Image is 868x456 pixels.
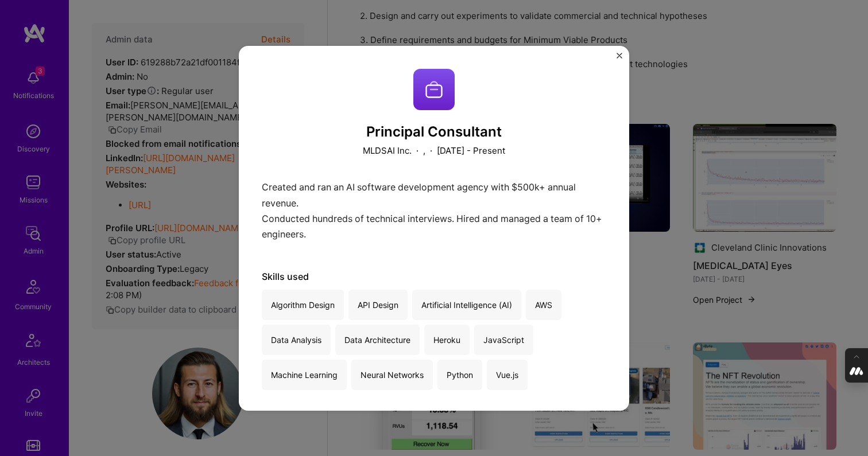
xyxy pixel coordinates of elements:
h3: Principal Consultant [262,124,606,141]
div: AWS [526,290,561,320]
div: Machine Learning [262,360,347,390]
div: JavaScript [474,325,533,355]
p: , [423,145,425,157]
div: Data Architecture [335,325,420,355]
p: [DATE] - Present [437,145,505,157]
div: Python [437,360,482,390]
button: Close [617,53,622,65]
div: Neural Networks [351,360,433,390]
div: Heroku [424,325,470,355]
div: Vue.js [487,360,528,390]
span: · [416,145,418,157]
div: Skills used [262,271,606,283]
div: Artificial Intelligence (AI) [412,290,521,320]
div: API Design [348,290,408,320]
span: · [430,145,432,157]
div: Algorithm Design [262,290,344,320]
img: Company logo [413,69,455,110]
div: Data Analysis [262,325,331,355]
p: MLDSAI Inc. [363,145,412,157]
